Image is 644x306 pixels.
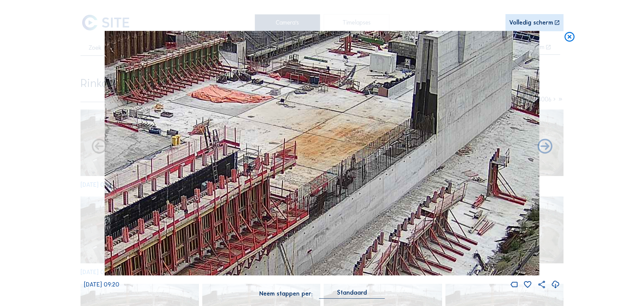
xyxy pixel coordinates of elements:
span: [DATE] 09:20 [84,281,119,288]
div: Standaard [319,290,385,299]
i: Forward [90,138,108,156]
div: Volledig scherm [509,20,553,26]
div: Neem stappen per: [259,291,313,297]
div: Standaard [337,290,367,296]
i: Back [536,138,554,156]
img: Image [105,31,539,276]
